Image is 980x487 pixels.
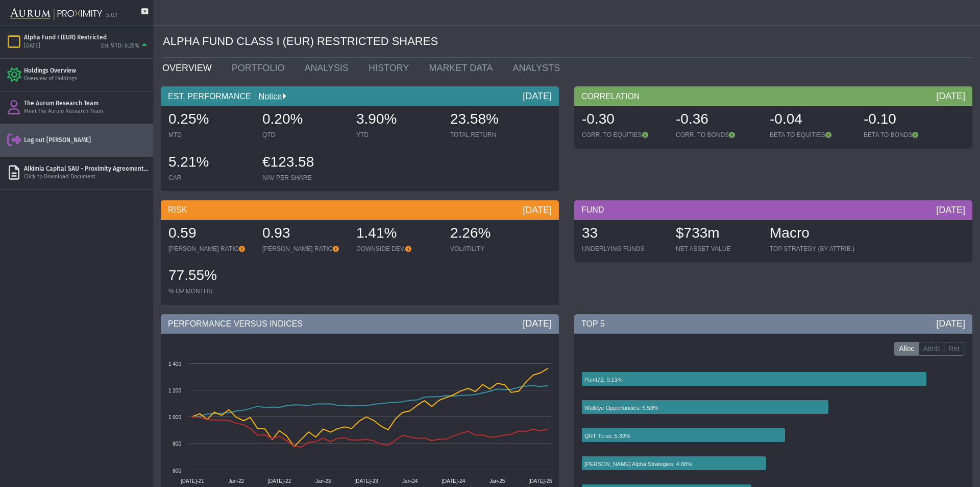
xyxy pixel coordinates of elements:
div: BETA TO EQUITIES [770,131,853,139]
div: ALPHA FUND CLASS I (EUR) RESTRICTED SHARES [163,26,972,58]
text: 800 [173,441,181,447]
div: 1.41% [356,223,440,245]
div: [DATE] [523,90,552,102]
div: CORRELATION [574,86,972,106]
div: CORR. TO EQUITIES [582,131,666,139]
label: Alloc [894,342,919,356]
div: TOP 5 [574,314,972,334]
div: FUND [574,200,972,220]
text: [DATE]-24 [442,478,465,484]
text: Jan-24 [402,478,418,484]
text: [DATE]-21 [181,478,204,484]
div: % UP MONTHS [168,287,252,295]
div: Log out [PERSON_NAME] [24,136,149,144]
div: €123.58 [262,152,346,174]
div: 0.93 [262,223,346,245]
div: Alkimia Capital SAU - Proximity Agreement and Electronic Access Agreement - Signed.pdf [24,165,149,173]
text: Jan-22 [229,478,244,484]
div: $733m [676,223,759,245]
div: The Aurum Research Team [24,99,149,107]
div: -0.10 [864,109,947,131]
div: -0.04 [770,109,853,131]
div: Meet the Aurum Research Team [24,108,149,115]
text: 1 000 [168,414,181,420]
text: Point72: 9.13% [584,377,623,383]
div: 5.0.1 [106,12,117,19]
span: 0.20% [262,111,303,127]
div: PERFORMANCE VERSUS INDICES [161,314,559,334]
text: [DATE]-22 [267,478,291,484]
div: EST. PERFORMANCE [161,86,559,106]
a: OVERVIEW [155,58,224,78]
div: Macro [770,223,854,245]
div: DOWNSIDE DEV. [356,245,440,253]
div: NET ASSET VALUE [676,245,759,253]
div: 0.59 [168,223,252,245]
label: Attrib [919,342,945,356]
div: [DATE] [523,204,552,216]
div: NAV PER SHARE [262,174,346,182]
a: MARKET DATA [421,58,505,78]
text: [DATE]-23 [355,478,378,484]
div: [DATE] [936,90,965,102]
div: VOLATILITY [450,245,534,253]
div: BETA TO BONDS [864,131,947,139]
text: [DATE]-25 [529,478,552,484]
div: 2.26% [450,223,534,245]
div: CORR. TO BONDS [676,131,759,139]
div: [DATE] [936,317,965,330]
a: ANALYSIS [297,58,361,78]
a: HISTORY [361,58,421,78]
div: YTD [356,131,440,139]
label: Ret [944,342,964,356]
div: Click to Download Document. [24,173,149,181]
a: PORTFOLIO [224,58,297,78]
div: Holdings Overview [24,66,149,75]
span: -0.30 [582,111,615,127]
text: Jan-23 [315,478,331,484]
text: 1 200 [168,388,181,393]
a: ANALYSTS [505,58,572,78]
div: 23.58% [450,109,534,131]
div: 5.21% [168,152,252,174]
div: QTD [262,131,346,139]
div: [PERSON_NAME] RATIO [168,245,252,253]
text: 600 [173,468,181,474]
div: [DATE] [523,317,552,330]
div: TOTAL RETURN [450,131,534,139]
text: Walleye Opportunities: 6.53% [584,405,658,411]
div: MTD [168,131,252,139]
div: Alpha Fund I (EUR) Restricted [24,33,149,41]
div: Est MTD: 0.25% [101,42,139,50]
text: QRT Torus: 5.39% [584,433,630,439]
div: Overview of Holdings [24,75,149,83]
text: 1 400 [168,361,181,367]
div: RISK [161,200,559,220]
div: 77.55% [168,266,252,287]
div: 33 [582,223,666,245]
div: 3.90% [356,109,440,131]
img: Aurum-Proximity%20white.svg [10,3,102,26]
div: Notice [251,91,286,102]
div: TOP STRATEGY (BY ATTRIB.) [770,245,854,253]
span: 0.25% [168,111,209,127]
div: [DATE] [24,42,40,50]
div: -0.36 [676,109,759,131]
text: Jan-25 [489,478,505,484]
div: CAR [168,174,252,182]
div: [DATE] [936,204,965,216]
div: UNDERLYING FUNDS [582,245,666,253]
div: [PERSON_NAME] RATIO [262,245,346,253]
a: Notice [251,92,282,101]
text: [PERSON_NAME] Alpha Strategies: 4.88% [584,461,692,467]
